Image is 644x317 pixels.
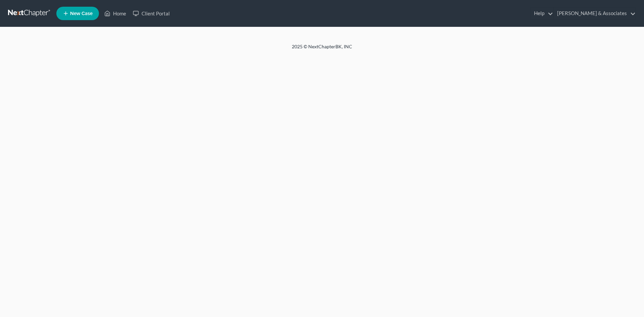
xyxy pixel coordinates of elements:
[531,7,553,19] a: Help
[56,7,99,20] new-legal-case-button: New Case
[131,43,513,55] div: 2025 © NextChapterBK, INC
[554,7,636,19] a: [PERSON_NAME] & Associates
[101,7,129,19] a: Home
[129,7,173,19] a: Client Portal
